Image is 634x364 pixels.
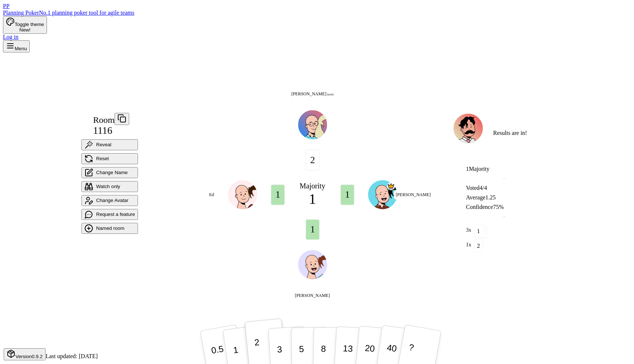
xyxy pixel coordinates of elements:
[3,10,39,16] span: Planning Poker
[93,115,115,125] span: Room
[3,40,30,52] button: Menu
[340,184,354,205] span: 1
[81,167,138,178] button: Change Name
[84,196,135,205] span: Change Avatar
[3,34,18,40] a: Log in
[466,194,485,201] span: Average
[466,242,471,248] span: 1 x
[6,27,44,33] div: New!
[4,348,45,360] button: Version0.9.2
[309,190,316,207] span: 1
[466,185,480,191] span: Voted
[493,204,504,210] span: 75 %
[493,130,527,136] p: Results are in!
[84,140,135,149] span: Reveal
[299,111,326,138] button: Click to change your avatar
[387,183,395,191] span: Anna is the host
[84,210,135,219] span: Request a feature
[15,354,43,359] span: Version 0.9.2
[305,219,319,240] span: 1
[84,182,135,191] span: Watch only
[81,209,138,220] button: Request a feature
[84,154,135,163] span: Reset
[466,227,471,233] span: 3 x
[3,3,631,16] a: PPPlanning PokerNo.1 planning poker tool for agile teams
[480,185,487,191] span: 4 / 4
[327,93,334,96] span: (you)
[394,190,433,199] span: Click to change your name
[466,166,469,172] span: 1
[466,204,493,210] span: Confidence
[81,153,138,164] button: Reset
[81,223,138,234] button: Named room
[474,225,483,238] span: 1
[474,239,483,252] span: 2
[93,125,130,136] div: 1116
[485,194,496,201] span: 1.25
[15,22,44,27] span: Toggle theme
[84,168,135,177] span: Change Name
[469,166,489,172] span: Majority
[305,150,319,170] span: 2
[271,184,285,205] span: 1
[81,181,138,192] button: Watch only
[293,291,332,300] span: Click to change your name
[3,16,47,34] button: Toggle themeNew!
[81,195,138,206] button: Change Avatar
[15,46,27,51] span: Menu
[289,89,335,99] span: Click to change your name
[81,139,138,150] button: Reveal
[300,182,325,190] p: Majority
[207,190,216,199] span: Click to change your name
[84,224,135,233] span: Named room
[254,337,261,360] p: 2
[3,3,10,9] span: PP
[45,353,98,359] span: Last updated: [DATE]
[39,10,134,16] span: No.1 planning poker tool for agile teams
